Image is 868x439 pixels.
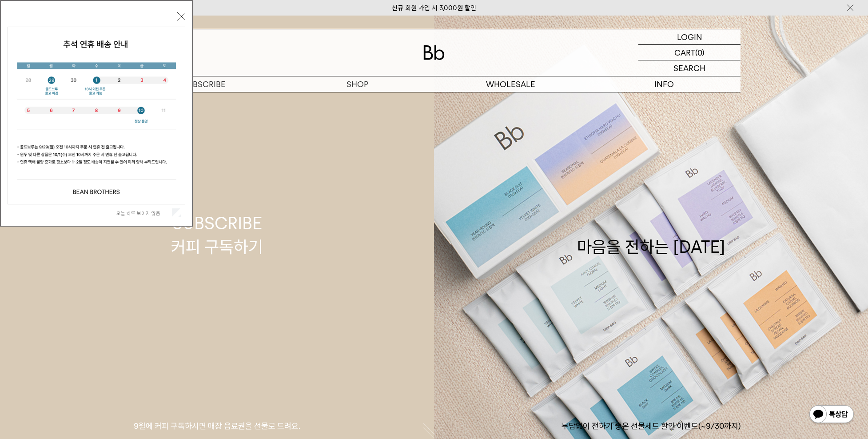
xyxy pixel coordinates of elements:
a: 신규 회원 가입 시 3,000원 할인 [392,4,476,12]
img: 로고 [423,45,445,60]
div: SUBSCRIBE 커피 구독하기 [171,212,263,259]
p: (0) [695,45,705,60]
div: 마음을 전하는 [DATE] [577,212,725,259]
p: INFO [587,76,741,92]
p: LOGIN [677,29,702,44]
p: SEARCH [673,60,705,76]
a: LOGIN [638,29,741,45]
p: 부담없이 전하기 좋은 선물세트 할인 이벤트(~9/30까지) [434,421,868,431]
a: SUBSCRIBE [127,76,281,92]
a: SHOP [281,76,434,92]
img: 카카오톡 채널 1:1 채팅 버튼 [808,404,855,426]
p: WHOLESALE [434,76,587,92]
label: 오늘 하루 보이지 않음 [116,210,170,216]
p: CART [674,45,695,60]
button: 닫기 [177,12,185,20]
img: 5e4d662c6b1424087153c0055ceb1a13_140731.jpg [8,27,185,204]
a: CART (0) [638,45,741,60]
